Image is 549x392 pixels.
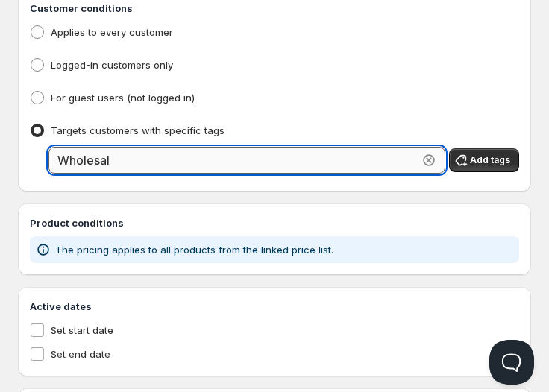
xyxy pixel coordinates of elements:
[51,124,225,136] span: Targets customers with specific tags
[30,299,519,314] h3: Active dates
[48,147,418,174] input: Add Customer Tags
[30,1,519,16] h3: Customer conditions
[421,153,436,168] button: Clear
[470,154,510,166] span: Add tags
[449,148,519,172] button: Add tags
[51,59,173,71] span: Logged-in customers only
[30,215,519,230] h3: Product conditions
[51,348,110,360] span: Set end date
[51,26,173,38] span: Applies to every customer
[51,324,113,336] span: Set start date
[51,92,195,104] span: For guest users (not logged in)
[55,244,333,256] span: The pricing applies to all products from the linked price list.
[489,340,534,385] iframe: Help Scout Beacon - Open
